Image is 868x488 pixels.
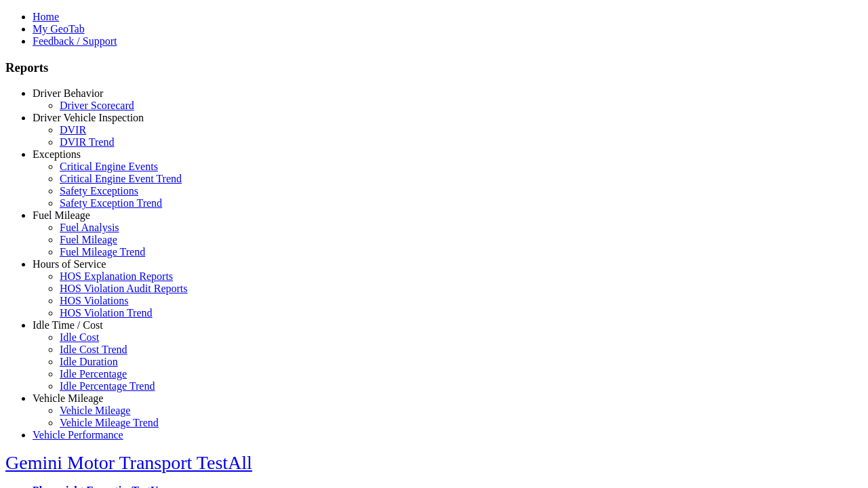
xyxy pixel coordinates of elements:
[33,319,103,331] a: Idle Time / Cost
[60,417,159,428] a: Vehicle Mileage Trend
[33,87,103,99] a: Driver Behavior
[60,222,119,233] a: Fuel Analysis
[60,307,153,319] a: HOS Violation Trend
[60,197,162,209] a: Safety Exception Trend
[60,295,128,306] a: HOS Violations
[60,270,173,282] a: HOS Explanation Reports
[60,283,188,294] a: HOS Violation Audit Reports
[33,23,85,35] a: My GeoTab
[60,136,114,148] a: DVIR Trend
[60,344,127,355] a: Idle Cost Trend
[60,173,182,184] a: Critical Engine Event Trend
[60,356,118,367] a: Idle Duration
[60,185,138,197] a: Safety Exceptions
[60,405,130,416] a: Vehicle Mileage
[33,11,59,22] a: Home
[33,429,123,441] a: Vehicle Performance
[33,258,106,270] a: Hours of Service
[5,452,252,473] a: Gemini Motor Transport TestAll
[33,148,81,160] a: Exceptions
[60,380,155,392] a: Idle Percentage Trend
[33,35,117,47] a: Feedback / Support
[60,161,158,172] a: Critical Engine Events
[33,392,103,404] a: Vehicle Mileage
[60,331,99,343] a: Idle Cost
[33,112,144,123] a: Driver Vehicle Inspection
[60,100,134,111] a: Driver Scorecard
[5,60,863,75] h3: Reports
[60,124,86,136] a: DVIR
[60,246,145,258] a: Fuel Mileage Trend
[60,368,127,380] a: Idle Percentage
[33,209,90,221] a: Fuel Mileage
[60,234,117,245] a: Fuel Mileage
